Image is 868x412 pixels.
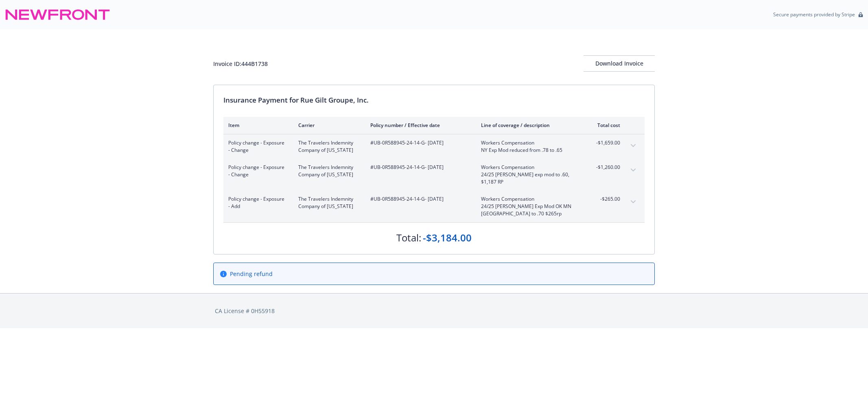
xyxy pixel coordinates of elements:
[481,203,577,217] span: 24/25 [PERSON_NAME] Exp Mod OK MN [GEOGRAPHIC_DATA] to .70 $265rp
[627,164,640,177] button: expand content
[298,164,357,178] span: The Travelers Indemnity Company of [US_STATE]
[481,147,577,154] span: NY Exp Mod reduced from .78 to .65
[298,195,357,210] span: The Travelers Indemnity Company of [US_STATE]
[228,195,285,210] span: Policy change - Exposure - Add
[223,134,645,159] div: Policy change - Exposure - ChangeThe Travelers Indemnity Company of [US_STATE]#UB-0R588945-24-14-...
[370,195,468,203] span: #UB-0R588945-24-14-G - [DATE]
[481,139,577,147] span: Workers Compensation
[590,122,620,129] div: Total cost
[228,122,285,129] div: Item
[298,122,357,129] div: Carrier
[481,122,577,129] div: Line of coverage / description
[590,139,620,147] span: -$1,659.00
[773,11,855,18] p: Secure payments provided by Stripe
[584,56,655,71] div: Download Invoice
[213,59,268,68] div: Invoice ID: 444B1738
[298,139,357,154] span: The Travelers Indemnity Company of [US_STATE]
[627,139,640,152] button: expand content
[590,195,620,203] span: -$265.00
[370,122,468,129] div: Policy number / Effective date
[215,307,653,315] div: CA License # 0H55918
[627,195,640,208] button: expand content
[223,159,645,191] div: Policy change - Exposure - ChangeThe Travelers Indemnity Company of [US_STATE]#UB-0R588945-24-14-...
[228,139,285,154] span: Policy change - Exposure - Change
[481,139,577,154] span: Workers CompensationNY Exp Mod reduced from .78 to .65
[481,164,577,186] span: Workers Compensation24/25 [PERSON_NAME] exp mod to .60, $1,187 RP
[590,164,620,171] span: -$1,260.00
[481,171,577,186] span: 24/25 [PERSON_NAME] exp mod to .60, $1,187 RP
[228,164,285,178] span: Policy change - Exposure - Change
[481,195,577,217] span: Workers Compensation24/25 [PERSON_NAME] Exp Mod OK MN [GEOGRAPHIC_DATA] to .70 $265rp
[584,55,655,72] button: Download Invoice
[223,191,645,222] div: Policy change - Exposure - AddThe Travelers Indemnity Company of [US_STATE]#UB-0R588945-24-14-G- ...
[230,270,273,278] span: Pending refund
[370,139,468,147] span: #UB-0R588945-24-14-G - [DATE]
[223,95,645,105] div: Insurance Payment for Rue Gilt Groupe, Inc.
[423,231,472,245] div: -$3,184.00
[481,164,577,171] span: Workers Compensation
[481,195,577,203] span: Workers Compensation
[370,164,468,171] span: #UB-0R588945-24-14-G - [DATE]
[396,231,421,245] div: Total:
